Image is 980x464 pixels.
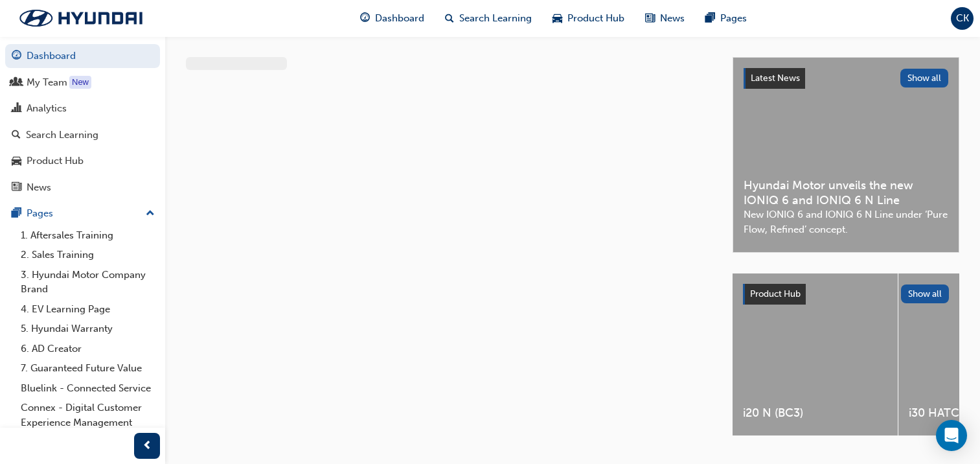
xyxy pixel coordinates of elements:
[6,5,155,32] img: Trak
[445,10,454,27] span: search-icon
[751,73,800,84] span: Latest News
[5,97,160,121] a: Analytics
[26,128,98,143] div: Search Learning
[645,10,655,27] span: news-icon
[5,41,160,202] button: DashboardMy TeamAnalyticsSearch LearningProduct HubNews
[16,319,160,339] a: 5. Hyundai Warranty
[16,226,160,246] a: 1. Aftersales Training
[146,205,155,222] span: up-icon
[951,7,974,30] button: CK
[12,51,21,62] span: guage-icon
[27,180,51,195] div: News
[12,130,21,141] span: search-icon
[743,406,887,421] span: i20 N (BC3)
[900,69,949,87] button: Show all
[16,378,160,399] a: Bluelink - Connected Service
[375,11,424,26] span: Dashboard
[720,11,747,26] span: Pages
[744,68,948,89] a: Latest NewsShow all
[660,11,685,26] span: News
[733,57,959,253] a: Latest NewsShow allHyundai Motor unveils the new IONIQ 6 and IONIQ 6 N LineNew IONIQ 6 and IONIQ ...
[695,5,757,32] a: pages-iconPages
[750,288,801,299] span: Product Hub
[142,438,152,454] span: prev-icon
[16,358,160,378] a: 7. Guaranteed Future Value
[5,202,160,226] button: Pages
[5,149,160,173] a: Product Hub
[5,44,160,68] a: Dashboard
[27,154,84,168] div: Product Hub
[956,11,969,26] span: CK
[936,420,967,451] div: Open Intercom Messenger
[12,103,21,115] span: chart-icon
[743,284,949,305] a: Product HubShow all
[12,182,21,194] span: news-icon
[744,178,948,207] span: Hyundai Motor unveils the new IONIQ 6 and IONIQ 6 N Line
[16,398,160,432] a: Connex - Digital Customer Experience Management
[744,207,948,237] span: New IONIQ 6 and IONIQ 6 N Line under ‘Pure Flow, Refined’ concept.
[12,208,21,220] span: pages-icon
[705,10,715,27] span: pages-icon
[69,76,91,89] div: Tooltip anchor
[16,299,160,319] a: 4. EV Learning Page
[16,265,160,299] a: 3. Hyundai Motor Company Brand
[435,5,542,32] a: search-iconSearch Learning
[635,5,695,32] a: news-iconNews
[567,11,624,26] span: Product Hub
[542,5,635,32] a: car-iconProduct Hub
[5,176,160,200] a: News
[553,10,562,27] span: car-icon
[27,75,67,90] div: My Team
[901,284,950,303] button: Show all
[16,339,160,359] a: 6. AD Creator
[733,273,898,435] a: i20 N (BC3)
[12,156,21,167] span: car-icon
[27,206,53,221] div: Pages
[16,245,160,265] a: 2. Sales Training
[27,101,67,116] div: Analytics
[5,71,160,95] a: My Team
[12,77,21,89] span: people-icon
[350,5,435,32] a: guage-iconDashboard
[360,10,370,27] span: guage-icon
[459,11,532,26] span: Search Learning
[5,123,160,147] a: Search Learning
